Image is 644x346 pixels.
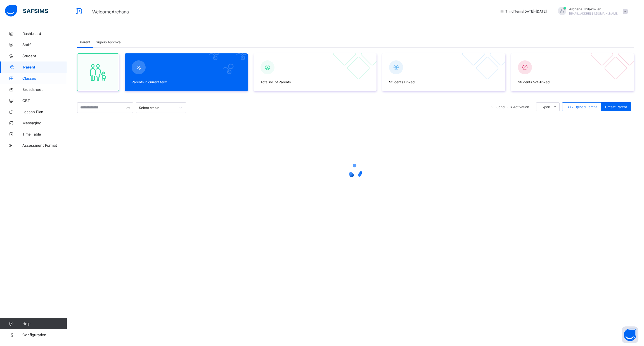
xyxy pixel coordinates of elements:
[569,12,619,15] span: [EMAIL_ADDRESS][DOMAIN_NAME]
[541,105,550,109] span: Export
[22,98,67,103] span: CBT
[22,31,67,36] span: Dashboard
[605,105,627,109] span: Create Parent
[22,54,67,58] span: Student
[139,106,176,110] div: Select status
[92,9,129,15] span: Welcome Archana
[518,80,627,84] span: Students Not-linked
[622,326,638,343] button: Open asap
[22,321,67,326] span: Help
[22,333,67,337] span: Configuration
[569,7,619,11] span: Archana Thilakmilan
[22,132,67,136] span: Time Table
[22,110,67,114] span: Lesson Plan
[5,5,48,17] img: safsims
[22,87,67,92] span: Broadsheet
[22,121,67,125] span: Messaging
[567,105,597,109] span: Bulk Upload Parent
[96,40,122,44] span: Signup Approval
[389,80,498,84] span: Students Linked
[22,143,67,148] span: Assessment Format
[500,9,547,13] span: session/term information
[496,105,529,109] span: Send Bulk Activation
[261,80,370,84] span: Total no. of Parents
[23,65,67,69] span: Parent
[22,42,67,47] span: Staff
[552,7,631,16] div: ArchanaThilakmilan
[80,40,90,44] span: Parent
[132,80,241,84] span: Parents in current term
[22,76,67,80] span: Classes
